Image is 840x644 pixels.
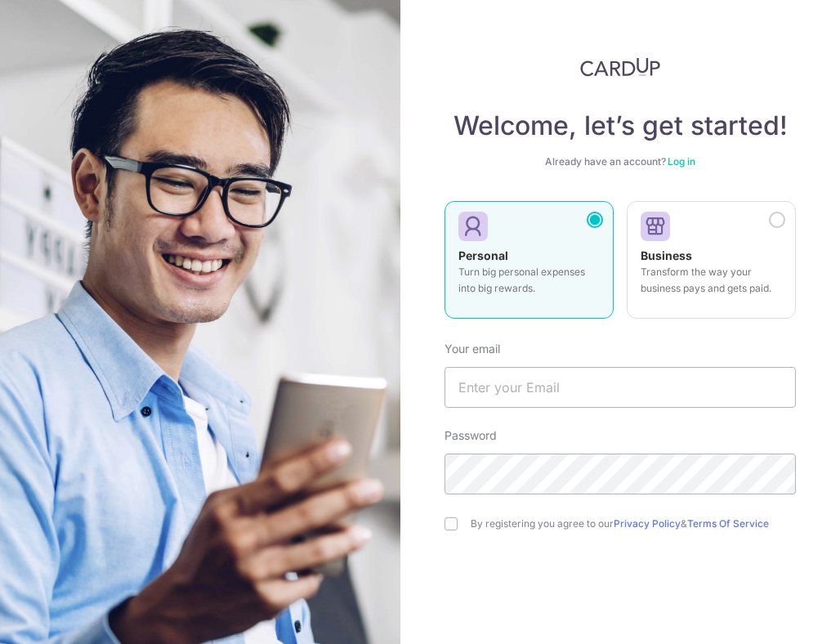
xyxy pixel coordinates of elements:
[458,248,508,262] strong: Personal
[687,517,769,530] a: Terms Of Service
[445,155,796,168] div: Already have an account?
[445,427,497,444] label: Password
[445,341,500,357] label: Your email
[445,201,614,329] a: Personal Turn big personal expenses into big rewards.
[496,563,744,627] iframe: reCAPTCHA
[445,367,796,408] input: Enter your Email
[668,155,695,168] a: Log in
[641,264,782,297] p: Transform the way your business pays and gets paid.
[580,57,660,77] img: CardUp Logo
[614,517,681,530] a: Privacy Policy
[627,201,796,329] a: Business Transform the way your business pays and gets paid.
[458,264,600,297] p: Turn big personal expenses into big rewards.
[641,248,692,262] strong: Business
[445,110,796,142] h4: Welcome, let’s get started!
[471,517,796,530] label: By registering you agree to our &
